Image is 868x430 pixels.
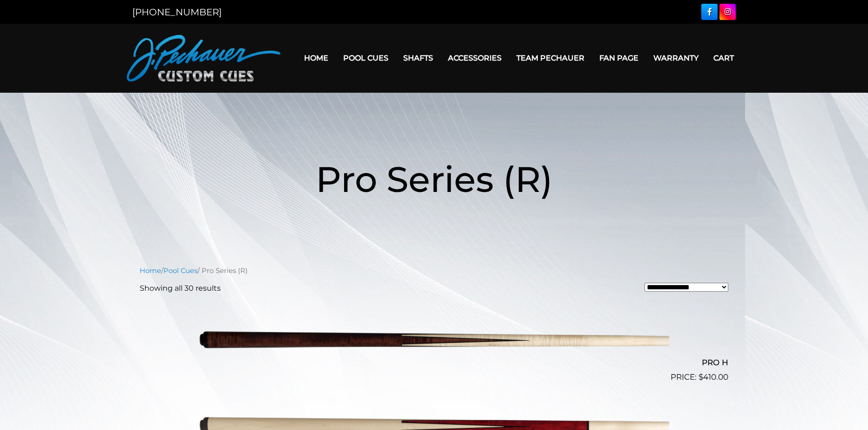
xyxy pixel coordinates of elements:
a: Fan Page [592,46,646,70]
a: Home [140,266,161,275]
span: Pro Series (R) [316,157,553,201]
a: Warranty [646,46,706,70]
a: Home [297,46,336,70]
img: PRO H [199,301,669,380]
p: Showing all 30 results [140,283,221,294]
a: Pool Cues [336,46,396,70]
a: Pool Cues [163,266,197,275]
h2: PRO H [140,354,728,371]
a: Accessories [441,46,509,70]
a: Cart [706,46,741,70]
a: Shafts [396,46,441,70]
img: Pechauer Custom Cues [127,35,280,82]
nav: Breadcrumb [140,266,728,276]
a: [PHONE_NUMBER] [132,7,222,18]
span: $ [698,372,703,382]
a: Team Pechauer [509,46,592,70]
bdi: 410.00 [698,372,728,382]
select: Shop order [644,283,728,292]
a: PRO H $410.00 [140,301,728,383]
